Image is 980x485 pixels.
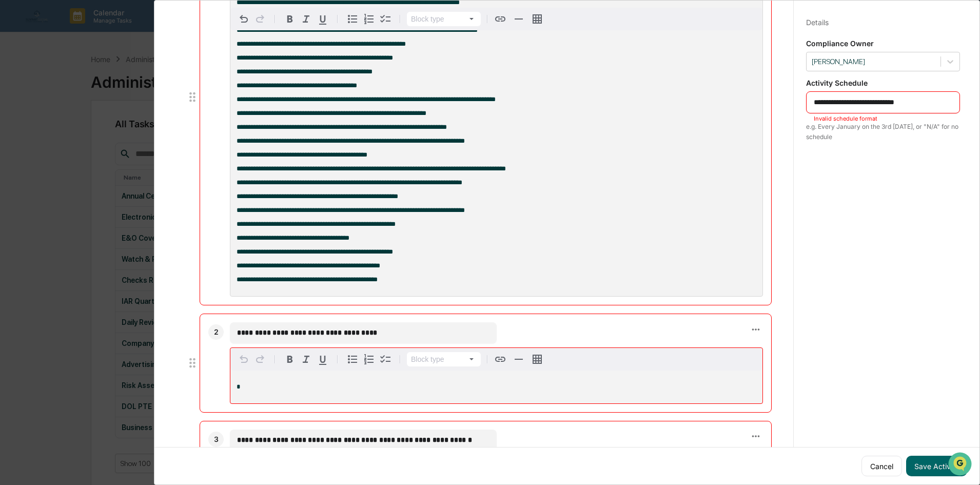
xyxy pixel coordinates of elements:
[814,114,877,123] p: Invalid schedule format
[236,11,252,27] button: Undo Ctrl+Z
[6,145,69,163] a: 🔎Data Lookup
[21,129,66,140] span: Preclearance
[282,351,298,367] button: Bold
[21,149,65,159] span: Data Lookup
[806,39,960,48] p: Compliance Owner
[947,451,975,479] iframe: Open customer support
[298,11,315,27] button: Italic
[282,11,298,27] button: Bold
[407,12,481,26] button: Block type
[407,352,481,366] button: Block type
[72,173,124,182] a: Powered byPylon
[174,82,187,94] button: Start new chat
[35,79,168,89] div: Start new chat
[10,22,187,38] p: How can we help?
[208,324,224,340] div: 2
[315,11,331,27] button: Underline
[85,129,127,140] span: Attestations
[35,89,130,97] div: We're available if you need us!
[298,351,315,367] button: Italic
[10,130,18,139] div: 🖐️
[10,79,29,97] img: 1746055101610-c473b297-6a78-478c-a979-82029cc54cd1
[102,174,124,182] span: Pylon
[315,351,331,367] button: Underline
[70,125,131,144] a: 🗄️Attestations
[208,432,224,447] div: 3
[10,150,18,158] div: 🔎
[74,130,83,139] div: 🗄️
[806,122,960,142] div: e.g. Every January on the 3rd [DATE], or "N/A" for no schedule
[806,18,829,27] div: Details
[806,79,960,87] p: Activity Schedule
[6,125,70,144] a: 🖐️Preclearance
